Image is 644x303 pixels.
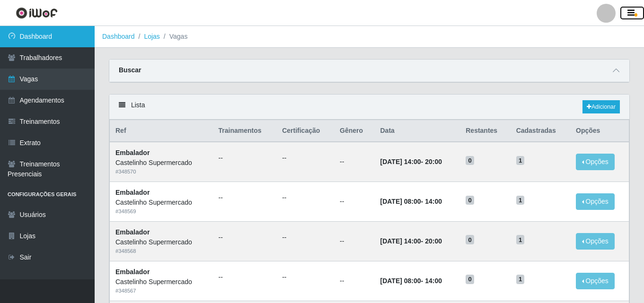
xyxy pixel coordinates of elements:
ul: -- [282,153,328,163]
img: CoreUI Logo [16,7,58,19]
button: Opções [576,154,615,170]
ul: -- [219,193,271,203]
div: Castelinho Supermercado [115,158,207,168]
nav: breadcrumb [95,26,644,48]
th: Restantes [460,120,510,142]
a: Adicionar [582,100,620,113]
span: 1 [516,275,525,284]
div: # 348567 [115,287,207,295]
strong: Embalador [115,149,150,156]
td: -- [334,221,374,261]
button: Opções [576,233,615,250]
li: Vagas [160,32,188,42]
strong: - [380,158,441,165]
button: Opções [576,273,615,289]
strong: Embalador [115,189,150,196]
td: -- [334,182,374,222]
th: Gênero [334,120,374,142]
strong: - [380,237,441,245]
time: 14:00 [425,198,442,205]
span: 1 [516,235,525,244]
time: 14:00 [425,277,442,285]
th: Cadastradas [511,120,570,142]
span: 1 [516,156,525,165]
a: Dashboard [102,33,135,40]
div: Castelinho Supermercado [115,237,207,247]
strong: Embalador [115,268,150,276]
th: Data [374,120,460,142]
button: Opções [576,193,615,210]
a: Lojas [144,33,159,40]
div: # 348570 [115,168,207,176]
time: 20:00 [425,158,442,165]
td: -- [334,142,374,182]
div: # 348569 [115,208,207,216]
div: Lista [109,95,629,120]
div: Castelinho Supermercado [115,198,207,208]
th: Certificação [276,120,334,142]
th: Ref [110,120,213,142]
th: Trainamentos [213,120,277,142]
ul: -- [219,272,271,282]
span: 1 [516,196,525,205]
time: [DATE] 14:00 [380,237,421,245]
strong: Embalador [115,228,150,236]
strong: - [380,198,441,205]
time: 20:00 [425,237,442,245]
span: 0 [466,196,474,205]
ul: -- [282,233,328,242]
strong: Buscar [119,66,141,74]
div: Castelinho Supermercado [115,277,207,287]
ul: -- [282,193,328,203]
th: Opções [570,120,629,142]
strong: - [380,277,441,285]
span: 0 [466,235,474,244]
td: -- [334,261,374,301]
span: 0 [466,275,474,284]
ul: -- [219,233,271,242]
div: # 348568 [115,247,207,255]
ul: -- [282,272,328,282]
span: 0 [466,156,474,165]
time: [DATE] 08:00 [380,277,421,285]
ul: -- [219,153,271,163]
time: [DATE] 14:00 [380,158,421,165]
time: [DATE] 08:00 [380,198,421,205]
